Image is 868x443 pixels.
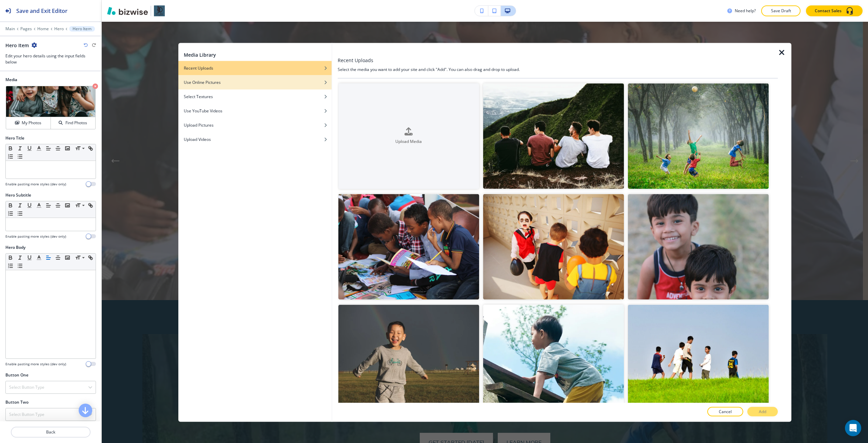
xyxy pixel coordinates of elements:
[815,8,842,14] p: Contact Sales
[178,132,332,146] button: Upload Videos
[178,89,332,104] button: Select Textures
[54,26,64,31] button: Hero
[184,122,214,128] h4: Upload Pictures
[11,427,91,438] button: Back
[5,192,31,198] h2: Hero Subtitle
[107,7,148,15] img: Bizwise Logo
[154,5,165,16] img: Your Logo
[338,56,373,63] h3: Recent Uploads
[5,372,28,378] h2: Button One
[719,409,732,415] p: Cancel
[20,26,32,31] button: Pages
[73,26,92,31] p: Hero Item
[184,108,222,114] h4: Use YouTube Videos
[184,79,221,85] h4: Use Online Pictures
[69,26,95,32] button: Hero Item
[338,83,479,189] button: Upload Media
[5,234,66,239] h4: Enable pasting more styles (dev only)
[178,61,332,75] button: Recent Uploads
[761,5,801,16] button: Save Draft
[5,42,29,49] h2: Hero Item
[5,399,28,405] h2: Button Two
[5,182,66,187] h4: Enable pasting more styles (dev only)
[6,117,51,129] button: My Photos
[5,244,25,251] h2: Hero Body
[5,53,96,65] h3: Edit your hero details using the input fields below
[184,51,216,58] h2: Media Library
[178,75,332,89] button: Use Online Pictures
[178,118,332,132] button: Upload Pictures
[5,362,66,367] h4: Enable pasting more styles (dev only)
[338,139,479,145] h4: Upload Media
[184,65,213,71] h4: Recent Uploads
[178,104,332,118] button: Use YouTube Videos
[5,135,24,141] h2: Hero Title
[707,407,743,417] button: Cancel
[22,120,41,126] h4: My Photos
[184,136,211,142] h4: Upload Videos
[338,66,778,72] h4: Select the media you want to add your site and click "Add". You can also drag and drop to upload.
[51,117,95,129] button: Find Photos
[65,120,87,126] h4: Find Photos
[12,429,90,435] p: Back
[9,411,44,418] h4: Select Button Type
[5,26,15,31] button: Main
[770,8,792,14] p: Save Draft
[5,86,96,130] div: My PhotosFind Photos
[5,77,96,83] h2: Media
[735,8,756,14] h3: Need help?
[806,5,863,16] button: Contact Sales
[16,7,67,15] h2: Save and Exit Editor
[37,26,49,31] button: Home
[845,420,861,436] div: Open Intercom Messenger
[184,93,213,99] h4: Select Textures
[9,384,44,390] h4: Select Button Type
